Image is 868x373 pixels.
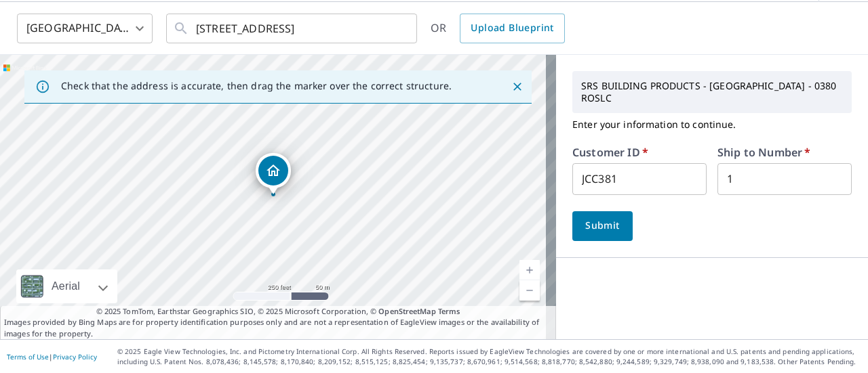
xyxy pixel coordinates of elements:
div: OR [431,14,565,43]
div: [GEOGRAPHIC_DATA] [17,9,153,47]
div: Aerial [47,269,84,303]
span: Upload Blueprint [471,20,553,37]
label: Customer ID [572,147,648,158]
p: Check that the address is accurate, then drag the marker over the correct structure. [61,80,452,92]
button: Submit [572,211,633,241]
p: Enter your information to continue. [572,113,852,136]
a: Terms of Use [7,352,49,361]
label: Ship to Number [717,147,810,158]
span: Submit [583,217,622,234]
p: | [7,353,97,361]
a: Terms [438,306,460,316]
span: © 2025 TomTom, Earthstar Geographics SIO, © 2025 Microsoft Corporation, © [96,306,460,317]
p: SRS BUILDING PRODUCTS - [GEOGRAPHIC_DATA] - 0380 ROSLC [576,74,848,110]
div: Aerial [16,269,117,303]
a: Current Level 17, Zoom Out [519,280,540,301]
a: OpenStreetMap [378,306,435,316]
input: Search by address or latitude-longitude [196,9,389,47]
button: Close [509,78,526,95]
div: Dropped pin, building 1, Residential property, 10568 S Ozarks Dr South Jordan, UT 84009 [256,153,291,195]
a: Upload Blueprint [460,14,564,43]
p: © 2025 Eagle View Technologies, Inc. and Pictometry International Corp. All Rights Reserved. Repo... [117,347,861,367]
a: Privacy Policy [53,352,97,361]
a: Current Level 17, Zoom In [519,260,540,280]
